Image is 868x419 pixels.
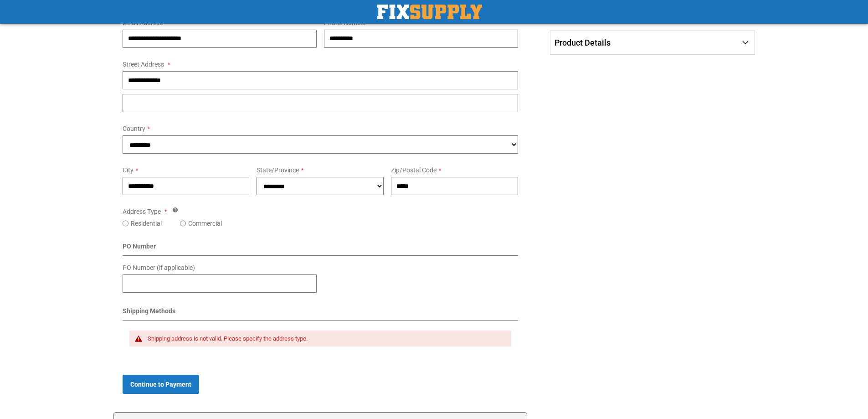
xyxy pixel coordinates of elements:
[123,242,519,256] div: PO Number
[188,219,222,228] label: Commercial
[130,381,191,388] span: Continue to Payment
[123,306,519,321] div: Shipping Methods
[391,166,437,174] span: Zip/Postal Code
[324,19,366,26] span: Phone Number
[123,61,164,68] span: Street Address
[123,208,161,215] span: Address Type
[555,38,611,47] span: Product Details
[148,335,503,342] div: Shipping address is not valid. Please specify the address type.
[123,125,145,132] span: Country
[123,375,199,394] button: Continue to Payment
[377,5,482,19] a: store logo
[257,166,299,174] span: State/Province
[131,219,162,228] label: Residential
[123,19,163,26] span: Email Address
[123,264,195,271] span: PO Number (if applicable)
[123,166,134,174] span: City
[377,5,482,19] img: Fix Industrial Supply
